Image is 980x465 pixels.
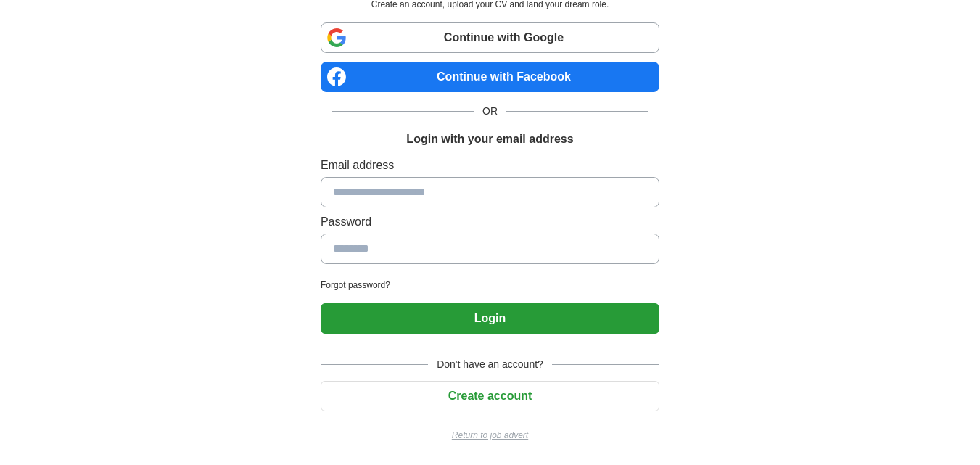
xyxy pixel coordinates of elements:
[321,213,659,231] label: Password
[406,131,573,148] h1: Login with your email address
[321,381,659,411] button: Create account
[321,390,659,402] a: Create account
[321,303,659,334] button: Login
[321,157,659,174] label: Email address
[321,22,659,53] a: Continue with Google
[321,279,659,292] a: Forgot password?
[428,357,552,372] span: Don't have an account?
[321,62,659,92] a: Continue with Facebook
[474,104,506,119] span: OR
[321,429,659,442] a: Return to job advert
